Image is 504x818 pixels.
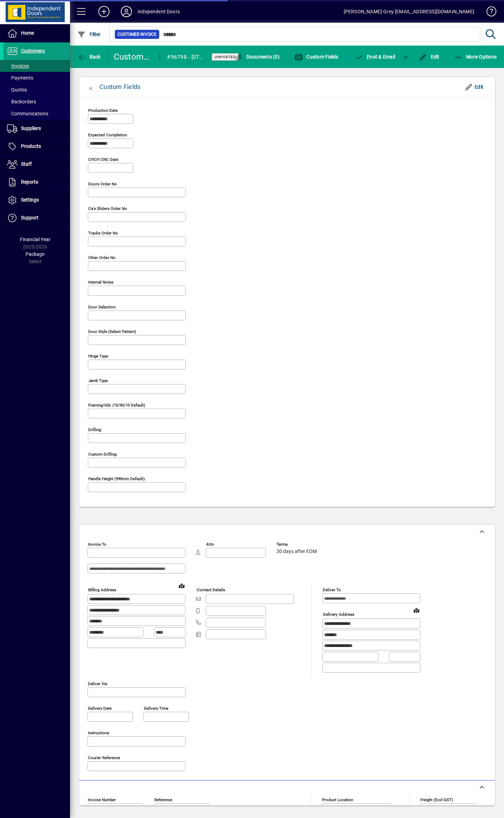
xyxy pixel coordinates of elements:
[3,84,70,96] a: Quotes
[93,5,115,18] button: Add
[83,79,99,95] button: Close
[355,54,395,60] span: ost & Email
[276,542,318,547] span: Terms
[88,206,127,211] mat-label: Ca's Sliders Order No
[21,197,39,203] span: Settings
[88,132,127,137] mat-label: Expected Completion
[7,99,36,104] span: Backorders
[419,54,440,60] span: Edit
[21,161,32,167] span: Staff
[21,125,41,131] span: Suppliers
[26,251,44,257] span: Package
[411,605,422,616] a: View on map
[76,50,103,63] button: Back
[3,120,70,137] a: Suppliers
[3,60,70,72] a: Invoices
[215,55,236,59] span: Unposted
[88,329,136,334] mat-label: Door Style (Select Pattern)
[464,81,484,93] span: Edit
[21,48,45,54] span: Customers
[454,54,497,60] span: More Options
[88,182,117,186] mat-label: Doors Order No
[88,681,107,686] mat-label: Deliver via
[21,30,34,36] span: Home
[3,25,70,42] a: Home
[3,108,70,120] a: Communications
[21,143,41,149] span: Products
[21,215,38,220] span: Support
[88,797,116,802] mat-label: Invoice number
[322,797,353,802] mat-label: Product location
[206,542,214,547] mat-label: Attn
[88,542,106,547] mat-label: Invoice To
[76,28,103,41] button: Filter
[88,427,102,432] mat-label: Drilling:
[293,50,340,63] button: Custom Fields
[70,50,108,63] app-page-header-button: Back
[88,280,113,285] mat-label: Internal Notes
[351,50,399,63] button: Post & Email
[88,305,116,309] mat-label: Door Selection:
[21,179,38,185] span: Reports
[276,549,317,554] span: 30 days after EOM
[453,50,499,63] button: More Options
[88,452,117,457] mat-label: Custom Drilling:
[20,237,50,242] span: Financial Year
[3,96,70,108] a: Backorders
[138,6,180,17] div: Independent Doors
[367,54,370,60] span: P
[344,6,474,17] div: [PERSON_NAME]-Grey [EMAIL_ADDRESS][DOMAIN_NAME]
[144,705,168,710] mat-label: Delivery time
[7,63,29,69] span: Invoices
[88,157,118,162] mat-label: CHCH CNC Date
[417,50,441,63] button: Edit
[232,50,281,63] button: Documents (0)
[323,587,341,592] mat-label: Deliver To
[88,403,145,408] mat-label: Framing/Gib: (10/90/10 default)
[114,51,153,62] div: Customer Invoice
[234,54,280,60] span: Documents (0)
[99,81,140,93] div: Custom Fields
[88,705,112,710] mat-label: Delivery date
[88,730,109,735] mat-label: Instructions
[3,156,70,173] a: Staff
[88,476,146,481] mat-label: Handle Height (990mm default):
[88,255,115,260] mat-label: Other Order No
[3,209,70,227] a: Support
[167,52,203,63] div: #96798 - [STREET_ADDRESS]
[7,111,48,116] span: Communications
[154,797,172,802] mat-label: Reference
[3,173,70,191] a: Reports
[3,138,70,155] a: Products
[88,755,120,760] mat-label: Courier Reference
[7,75,33,81] span: Payments
[3,72,70,84] a: Payments
[176,580,187,591] a: View on map
[294,54,338,60] span: Custom Fields
[420,797,453,802] mat-label: Freight (excl GST)
[88,108,118,113] mat-label: Production Date
[481,1,495,24] a: Knowledge Base
[3,191,70,209] a: Settings
[88,354,109,359] mat-label: Hinge Type:
[462,81,486,93] button: Edit
[77,54,101,60] span: Back
[88,231,118,236] mat-label: Tracks Order No
[115,5,138,18] button: Profile
[77,32,101,37] span: Filter
[7,87,27,93] span: Quotes
[118,31,156,38] span: Customer Invoice
[88,378,108,383] mat-label: Jamb Type:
